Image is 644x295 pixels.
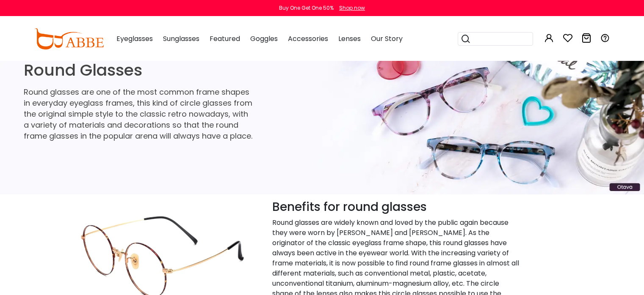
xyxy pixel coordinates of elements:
[279,4,334,12] div: Buy One Get One 50%
[335,4,365,11] a: Shop now
[339,4,365,12] div: Shop now
[288,34,328,44] span: Accessories
[272,200,521,214] h3: Benefits for round glasses
[163,34,199,44] span: Sunglasses
[24,60,254,80] h1: Round Glasses
[34,28,104,49] img: abbeglasses.com
[338,34,361,44] span: Lenses
[24,87,254,142] p: Round glasses are one of the most common frame shapes in everyday eyeglass frames, this kind of c...
[210,34,240,44] span: Featured
[371,34,403,44] span: Our Story
[250,34,278,44] span: Goggles
[116,34,153,44] span: Eyeglasses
